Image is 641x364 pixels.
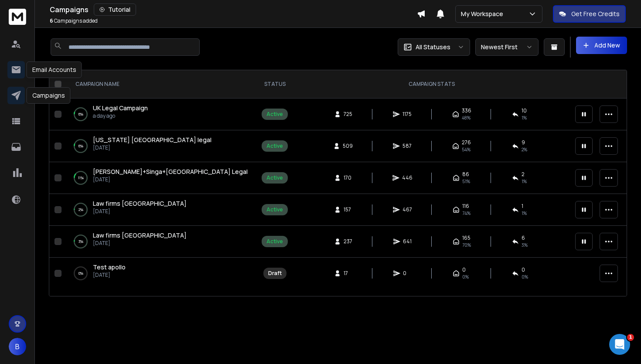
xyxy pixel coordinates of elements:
[93,167,248,176] a: [PERSON_NAME]+Singa+[GEOGRAPHIC_DATA] Legal
[522,114,527,121] span: 1 %
[553,5,626,23] button: Get Free Credits
[256,70,293,99] th: STATUS
[462,273,469,280] span: 0%
[78,205,83,214] p: 2 %
[93,231,187,239] span: Law firms [GEOGRAPHIC_DATA]
[65,194,256,226] td: 2%Law firms [GEOGRAPHIC_DATA][DATE]
[576,37,627,54] button: Add New
[343,143,353,150] span: 509
[65,226,256,258] td: 3%Law firms [GEOGRAPHIC_DATA][DATE]
[94,3,136,16] button: Tutorial
[522,171,525,178] span: 2
[78,142,83,150] p: 6 %
[522,178,527,185] span: 1 %
[93,199,187,208] a: Law firms [GEOGRAPHIC_DATA]
[9,338,26,355] button: B
[462,203,469,210] span: 116
[462,114,471,121] span: 48 %
[65,70,256,99] th: CAMPAIGN NAME
[344,270,352,277] span: 17
[403,270,412,277] span: 0
[266,238,283,245] div: Active
[50,17,98,24] p: Campaigns added
[462,107,471,114] span: 336
[78,110,83,119] p: 6 %
[93,144,211,151] p: [DATE]
[462,178,470,185] span: 51 %
[522,203,523,210] span: 1
[65,258,256,289] td: 0%Test apollo[DATE]
[571,10,620,18] p: Get Free Credits
[402,111,412,118] span: 1175
[344,238,352,245] span: 237
[475,38,539,56] button: Newest First
[402,206,412,213] span: 467
[462,235,471,242] span: 165
[27,61,82,78] div: Email Accounts
[266,111,283,118] div: Active
[266,143,283,150] div: Active
[403,238,412,245] span: 641
[78,173,84,182] p: 11 %
[522,146,527,153] span: 2 %
[402,174,413,181] span: 446
[344,174,352,181] span: 170
[609,334,630,355] iframe: Intercom live chat
[93,240,187,247] p: [DATE]
[65,130,256,162] td: 6%[US_STATE] [GEOGRAPHIC_DATA] legal[DATE]
[522,107,527,114] span: 10
[293,70,570,99] th: CAMPAIGN STATS
[93,104,148,112] span: UK Legal Campaign
[50,3,417,16] div: Campaigns
[93,199,187,208] span: Law firms [GEOGRAPHIC_DATA]
[93,136,211,144] a: [US_STATE] [GEOGRAPHIC_DATA] legal
[462,139,471,146] span: 276
[522,266,525,273] span: 0
[462,146,471,153] span: 54 %
[65,99,256,130] td: 6%UK Legal Campaigna day ago
[93,112,148,119] p: a day ago
[93,272,126,279] p: [DATE]
[416,43,450,51] p: All Statuses
[462,266,466,273] span: 0
[78,269,83,278] p: 0 %
[627,334,634,341] span: 1
[344,111,352,118] span: 725
[78,237,83,246] p: 3 %
[93,208,187,215] p: [DATE]
[50,17,53,24] span: 6
[268,270,282,277] div: Draft
[522,242,528,248] span: 3 %
[522,139,525,146] span: 9
[462,242,471,248] span: 70 %
[461,10,507,18] p: My Workspace
[522,273,528,280] span: 0%
[266,174,283,181] div: Active
[462,171,469,178] span: 86
[93,167,248,176] span: [PERSON_NAME]+Singa+[GEOGRAPHIC_DATA] Legal
[93,104,148,112] a: UK Legal Campaign
[27,87,71,104] div: Campaigns
[93,176,248,183] p: [DATE]
[402,143,412,150] span: 587
[266,206,283,213] div: Active
[65,162,256,194] td: 11%[PERSON_NAME]+Singa+[GEOGRAPHIC_DATA] Legal[DATE]
[344,206,352,213] span: 157
[522,235,525,242] span: 6
[93,231,187,240] a: Law firms [GEOGRAPHIC_DATA]
[93,263,126,272] a: Test apollo
[462,210,471,217] span: 74 %
[93,136,211,144] span: [US_STATE] [GEOGRAPHIC_DATA] legal
[522,210,527,217] span: 1 %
